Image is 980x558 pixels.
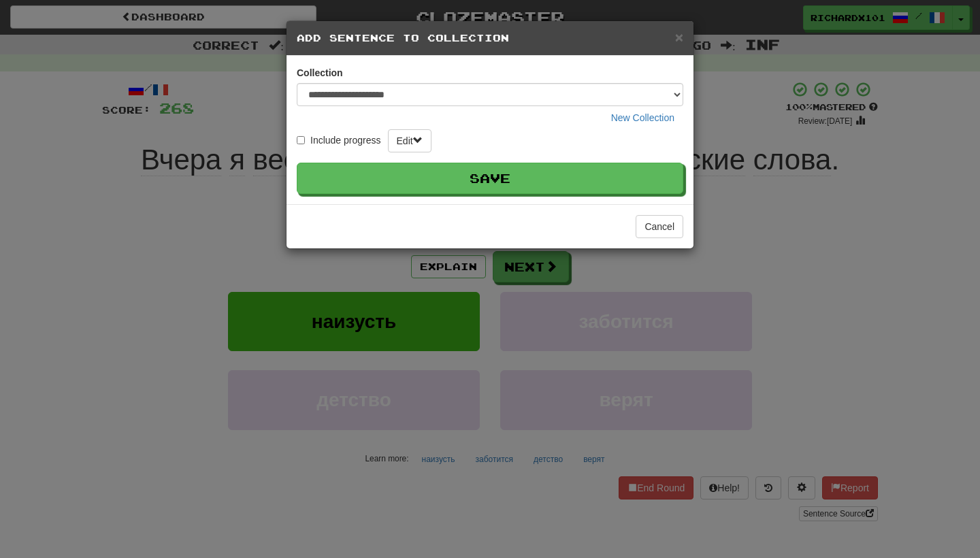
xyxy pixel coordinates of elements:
[636,215,683,238] button: Cancel
[297,133,381,147] label: Include progress
[297,163,683,194] button: Save
[297,66,343,80] label: Collection
[297,136,305,144] input: Include progress
[675,29,683,45] span: ×
[388,129,431,152] button: Edit
[675,30,683,44] button: Close
[297,31,683,45] h5: Add Sentence to Collection
[602,106,683,129] button: New Collection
